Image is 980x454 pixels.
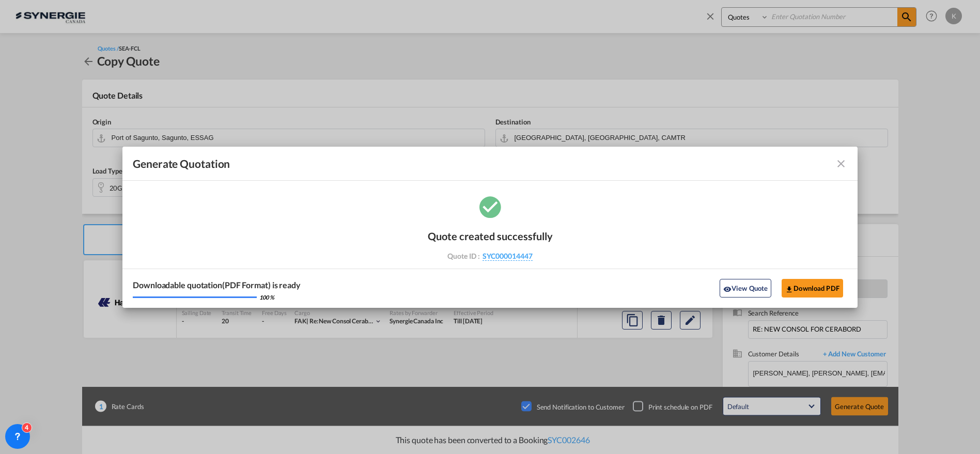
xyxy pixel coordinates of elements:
div: Quote ID : [430,252,550,261]
md-icon: icon-download [785,285,794,293]
md-dialog: Generate Quotation Quote ... [122,147,858,308]
span: SYC000014447 [483,252,533,261]
md-icon: icon-eye [723,285,732,293]
div: 100 % [259,293,274,301]
md-icon: icon-checkbox-marked-circle [477,194,503,220]
span: Generate Quotation [133,157,230,170]
button: Download PDF [782,279,843,298]
div: Downloadable quotation(PDF Format) is ready [133,279,301,291]
md-icon: icon-close fg-AAA8AD cursor m-0 [835,158,847,170]
div: Quote created successfully [428,230,553,242]
button: icon-eyeView Quote [720,279,771,298]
